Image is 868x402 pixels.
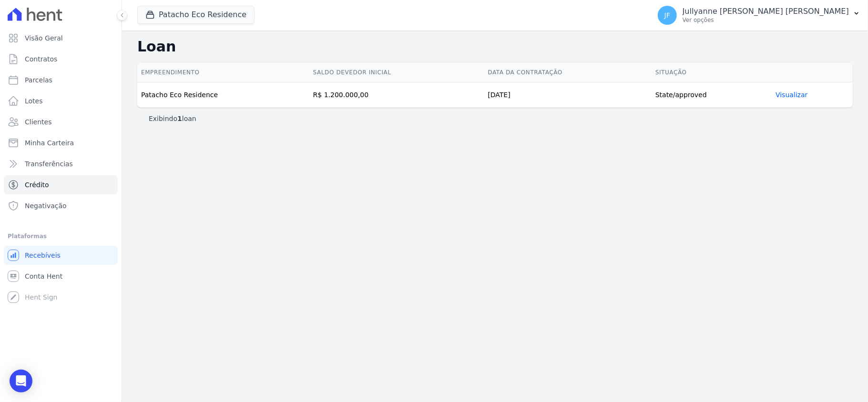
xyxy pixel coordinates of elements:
[25,159,73,169] span: Transferências
[309,82,484,108] td: R$ 1.200.000,00
[652,82,772,108] td: State/approved
[4,91,118,111] a: Lotes
[650,2,868,29] button: JF Jullyanne [PERSON_NAME] [PERSON_NAME] Ver opções
[25,271,62,281] span: Conta Hent
[25,96,43,106] span: Lotes
[776,91,807,99] a: Visualizar
[137,63,309,82] th: Empreendimento
[25,251,61,260] span: Recebíveis
[177,115,182,122] b: 1
[25,138,74,148] span: Minha Carteira
[484,82,652,108] td: [DATE]
[25,201,67,211] span: Negativação
[137,38,853,55] h2: Loan
[4,246,118,265] a: Recebíveis
[664,12,670,19] span: JF
[309,63,484,82] th: Saldo devedor inicial
[25,33,63,43] span: Visão Geral
[10,370,32,392] div: Open Intercom Messenger
[484,63,652,82] th: Data da contratação
[4,175,118,194] a: Crédito
[4,154,118,173] a: Transferências
[25,117,51,127] span: Clientes
[4,50,118,69] a: Contratos
[149,114,196,123] p: Exibindo loan
[4,70,118,90] a: Parcelas
[25,54,57,64] span: Contratos
[137,6,255,24] button: Patacho Eco Residence
[4,133,118,152] a: Minha Carteira
[4,112,118,131] a: Clientes
[4,29,118,48] a: Visão Geral
[4,267,118,286] a: Conta Hent
[8,231,114,242] div: Plataformas
[25,180,49,190] span: Crédito
[683,7,849,16] p: Jullyanne [PERSON_NAME] [PERSON_NAME]
[137,82,309,108] td: Patacho Eco Residence
[652,63,772,82] th: Situação
[4,196,118,215] a: Negativação
[25,75,52,85] span: Parcelas
[683,16,849,24] p: Ver opções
